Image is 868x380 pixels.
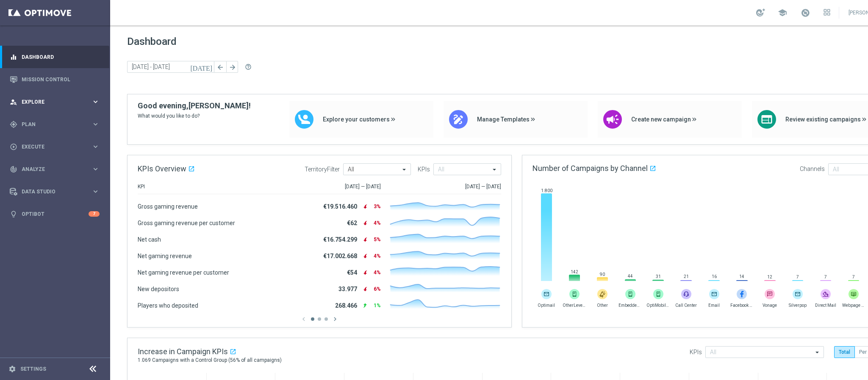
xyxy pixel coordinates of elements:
[10,98,92,106] div: Explore
[92,143,100,151] i: keyboard_arrow_right
[92,98,100,106] i: keyboard_arrow_right
[92,165,100,173] i: keyboard_arrow_right
[22,189,92,194] span: Data Studio
[9,143,100,150] button: play_circle_outline Execute keyboard_arrow_right
[10,121,92,128] div: Plan
[10,68,100,91] div: Mission Control
[10,53,17,61] i: equalizer
[89,211,100,217] div: 7
[22,46,100,68] a: Dashboard
[10,98,17,106] i: person_search
[92,120,100,128] i: keyboard_arrow_right
[9,188,100,195] button: Data Studio keyboard_arrow_right
[9,76,100,83] button: Mission Control
[778,8,787,17] span: school
[10,143,92,151] div: Execute
[92,187,100,196] i: keyboard_arrow_right
[10,121,17,128] i: gps_fixed
[9,166,100,173] button: track_changes Analyze keyboard_arrow_right
[9,99,100,105] button: person_search Explore keyboard_arrow_right
[9,54,100,61] button: equalizer Dashboard
[8,365,16,373] i: settings
[22,122,92,127] span: Plan
[22,167,92,172] span: Analyze
[22,203,89,225] a: Optibot
[20,366,46,372] a: Settings
[22,144,92,149] span: Execute
[9,121,100,128] button: gps_fixed Plan keyboard_arrow_right
[9,211,100,218] button: lightbulb Optibot 7
[10,203,100,225] div: Optibot
[10,165,92,173] div: Analyze
[10,143,17,151] i: play_circle_outline
[10,46,100,68] div: Dashboard
[10,188,92,196] div: Data Studio
[10,165,17,173] i: track_changes
[10,210,17,218] i: lightbulb
[22,68,100,91] a: Mission Control
[22,99,92,105] span: Explore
